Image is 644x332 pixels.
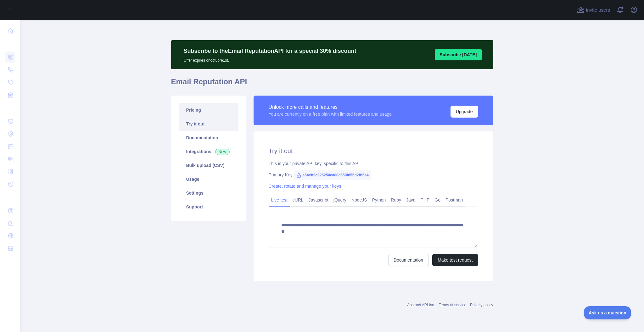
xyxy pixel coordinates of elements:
a: Pricing [179,103,238,117]
a: PHP [418,195,432,205]
a: Java [404,195,418,205]
h2: Try it out [269,147,478,155]
button: Subscribe [DATE] [435,49,482,60]
a: Documentation [179,131,238,145]
p: Subscribe to the Email Reputation API for a special 30 % discount [184,47,356,55]
p: Offer expires on octubre 1st. [184,55,356,63]
div: ... [5,38,15,50]
h1: Email Reputation API [171,77,493,92]
a: NodeJS [349,195,370,205]
a: Terms of service [439,303,466,307]
a: Postman [443,195,465,205]
button: Invite users [576,5,611,15]
div: ... [5,102,15,114]
a: Go [432,195,443,205]
a: Usage [179,172,238,186]
div: Unlock more calls and features [269,103,392,111]
div: Primary Key: [269,172,478,178]
a: Integrations New [179,145,238,158]
a: Privacy policy [470,303,493,307]
div: ... [5,191,15,204]
a: jQuery [331,195,349,205]
a: Abstract API Inc. [407,303,435,307]
a: Javascript [306,195,331,205]
a: Try it out [179,117,238,131]
button: Make test request [432,254,478,266]
a: Python [370,195,389,205]
a: Create, rotate and manage your keys [269,184,341,189]
span: New [215,149,230,155]
div: You are currently on a free plan with limited features and usage [269,111,392,117]
a: Live test [269,195,290,205]
a: Support [179,200,238,214]
a: Ruby [388,195,404,205]
a: Bulk upload (CSV) [179,158,238,172]
a: Settings [179,186,238,200]
div: This is your private API key, specific to this API. [269,160,478,167]
iframe: Toggle Customer Support [584,306,631,319]
a: Documentation [388,254,428,266]
button: Upgrade [451,106,478,118]
span: Invite users [586,7,610,14]
span: a54cb2c925254ea08c650f855d2fb5a4 [294,170,371,180]
a: cURL [290,195,306,205]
